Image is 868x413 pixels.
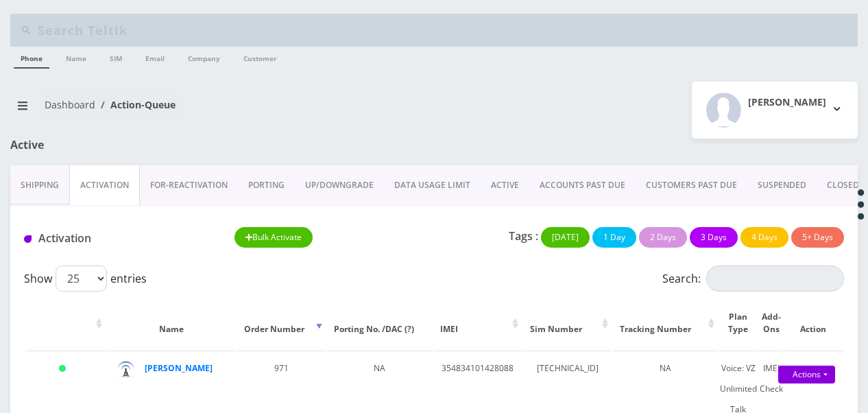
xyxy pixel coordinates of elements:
[237,47,284,67] a: Customer
[636,165,747,205] a: CUSTOMERS PAST DUE
[56,265,107,292] select: Showentries
[433,297,522,349] th: IMEI: activate to sort column ascending
[234,227,313,248] button: Bulk Activate
[138,47,171,67] a: Email
[759,297,783,349] th: Add-Ons
[59,47,93,67] a: Name
[140,165,238,205] a: FOR-REActivation
[24,232,214,245] h1: Activation
[481,165,529,205] a: ACTIVE
[95,97,176,112] li: Action-Queue
[14,47,49,69] a: Phone
[295,165,384,205] a: UP/DOWNGRADE
[145,362,213,374] a: [PERSON_NAME]
[747,165,817,205] a: SUSPENDED
[237,297,326,349] th: Order Number: activate to sort column ascending
[778,366,835,383] a: Actions
[592,227,636,248] button: 1 Day
[181,47,227,67] a: Company
[719,297,758,349] th: Plan Type
[238,165,295,205] a: PORTING
[662,265,844,292] label: Search:
[690,227,738,248] button: 3 Days
[10,165,69,205] a: Shipping
[384,165,481,205] a: DATA USAGE LIMIT
[706,265,844,292] input: Search:
[613,297,718,349] th: Tracking Number: activate to sort column ascending
[784,297,843,349] th: Action
[327,297,432,349] th: Porting No. /DAC (?)
[523,297,612,349] th: Sim Number: activate to sort column ascending
[103,47,129,67] a: SIM
[740,227,788,248] button: 4 Days
[25,297,106,349] th: : activate to sort column ascending
[24,265,147,292] label: Show entries
[529,165,636,205] a: ACCOUNTS PAST DUE
[509,228,538,244] p: Tags :
[791,227,844,248] button: 5+ Days
[10,91,424,130] nav: breadcrumb
[69,165,140,205] a: Activation
[38,17,854,43] input: Search Teltik
[24,235,32,243] img: Activation
[10,139,279,152] h1: Active
[107,297,236,349] th: Name
[541,227,590,248] button: [DATE]
[748,97,826,108] h2: [PERSON_NAME]
[45,98,95,111] a: Dashboard
[692,82,858,139] button: [PERSON_NAME]
[639,227,687,248] button: 2 Days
